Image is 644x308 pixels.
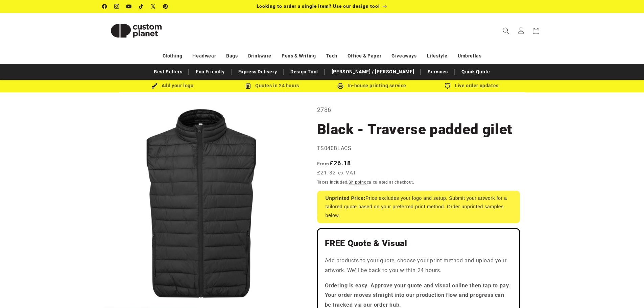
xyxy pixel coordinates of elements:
span: TS040BLACS [317,145,352,151]
img: Brush Icon [151,83,158,89]
div: Add your logo [123,81,222,90]
p: 2786 [317,104,520,115]
a: Design Tool [287,66,321,78]
a: Custom Planet [100,13,172,48]
p: Add products to your quote, choose your print method and upload your artwork. We'll be back to yo... [325,256,512,276]
a: Shipping [349,180,367,185]
img: Order Updates Icon [245,83,251,89]
div: Price excludes your logo and setup. Submit your artwork for a tailored quote based on your prefer... [317,191,520,223]
strong: £26.18 [317,160,351,167]
a: Office & Paper [348,50,381,62]
a: [PERSON_NAME] / [PERSON_NAME] [328,66,418,78]
a: Tech [326,50,337,62]
a: Lifestyle [427,50,448,62]
div: Quotes in 24 hours [222,81,322,90]
span: Looking to order a single item? Use our design tool [257,3,380,9]
a: Express Delivery [235,66,281,78]
a: Quick Quote [458,66,494,78]
a: Giveaways [391,50,416,62]
a: Pens & Writing [282,50,316,62]
h1: Black - Traverse padded gilet [317,120,520,139]
strong: Unprinted Price: [326,195,366,201]
a: Services [424,66,451,78]
span: From [317,161,330,166]
a: Clothing [163,50,183,62]
img: Order updates [445,83,451,89]
a: Headwear [192,50,216,62]
img: In-house printing [337,83,343,89]
div: In-house printing service [322,81,422,90]
div: Taxes included. calculated at checkout. [317,179,520,186]
div: Live order updates [422,81,522,90]
a: Bags [226,50,238,62]
a: Umbrellas [458,50,481,62]
a: Drinkware [248,50,271,62]
a: Best Sellers [150,66,186,78]
a: Eco Friendly [192,66,228,78]
h2: FREE Quote & Visual [325,238,512,249]
summary: Search [499,23,514,38]
span: £21.82 ex VAT [317,169,357,177]
img: Custom Planet [102,16,170,46]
